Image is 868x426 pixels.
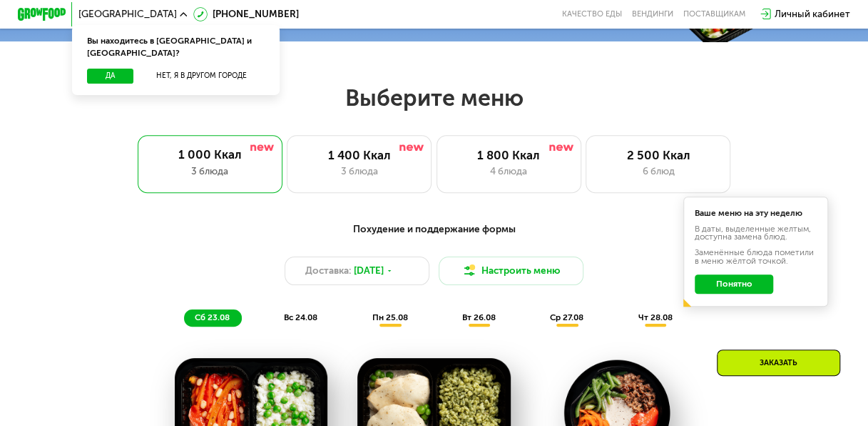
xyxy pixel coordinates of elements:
[87,69,133,84] button: Да
[138,69,265,84] button: Нет, я в другом городе
[638,312,672,322] span: чт 28.08
[550,312,583,322] span: ср 27.08
[305,264,351,278] span: Доставка:
[195,312,230,322] span: сб 23.08
[695,249,817,266] div: Заменённые блюда пометили в меню жёлтой точкой.
[354,264,384,278] span: [DATE]
[439,257,583,286] button: Настроить меню
[300,148,419,162] div: 1 400 Ккал
[562,9,622,19] a: Качество еды
[775,7,850,21] div: Личный кабинет
[372,312,408,322] span: пн 25.08
[449,148,568,162] div: 1 800 Ккал
[695,209,817,218] div: Ваше меню на эту неделю
[72,25,280,69] div: Вы находитесь в [GEOGRAPHIC_DATA] и [GEOGRAPHIC_DATA]?
[717,350,840,376] div: Заказать
[300,164,419,179] div: 3 блюда
[150,147,270,162] div: 1 000 Ккал
[77,222,791,237] div: Похудение и поддержание формы
[193,7,299,21] a: [PHONE_NUMBER]
[598,148,718,162] div: 2 500 Ккал
[449,164,568,179] div: 4 блюда
[150,164,270,179] div: 3 блюда
[695,225,817,242] div: В даты, выделенные желтым, доступна замена блюд.
[284,312,317,322] span: вс 24.08
[39,84,829,112] h2: Выберите меню
[78,9,177,19] span: [GEOGRAPHIC_DATA]
[683,9,745,19] div: поставщикам
[632,9,673,19] a: Вендинги
[695,274,773,294] button: Понятно
[462,312,496,322] span: вт 26.08
[598,164,718,179] div: 6 блюд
